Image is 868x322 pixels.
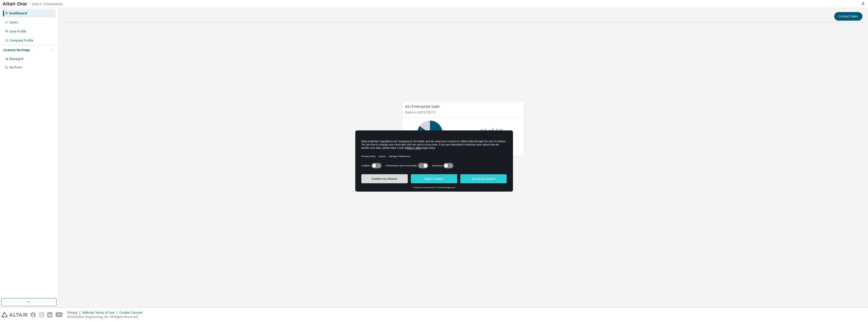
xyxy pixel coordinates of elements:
img: altair_logo.svg [2,312,28,317]
div: Dashboard [9,11,27,15]
div: License Settings [3,48,30,52]
img: Altair One [3,2,66,7]
img: facebook.svg [31,312,36,317]
div: Website Terms of Use [82,311,119,315]
div: User Profile [9,29,26,33]
span: AU Enterprise Suite [405,104,440,109]
img: youtube.svg [56,312,63,317]
p: Expires on [DATE] UTC [405,110,520,114]
img: instagram.svg [39,312,44,317]
div: On Prem [9,65,22,69]
p: © 2025 Altair Engineering, Inc. All Rights Reserved. [67,315,145,319]
div: Company Profile [9,39,33,43]
button: Contact Sales [834,12,862,21]
div: Managed [9,57,23,61]
div: Privacy [67,311,82,315]
p: 42 of 50 [479,127,503,135]
img: linkedin.svg [47,312,52,317]
div: Cookie Consent [119,311,145,315]
div: Users [9,20,18,24]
